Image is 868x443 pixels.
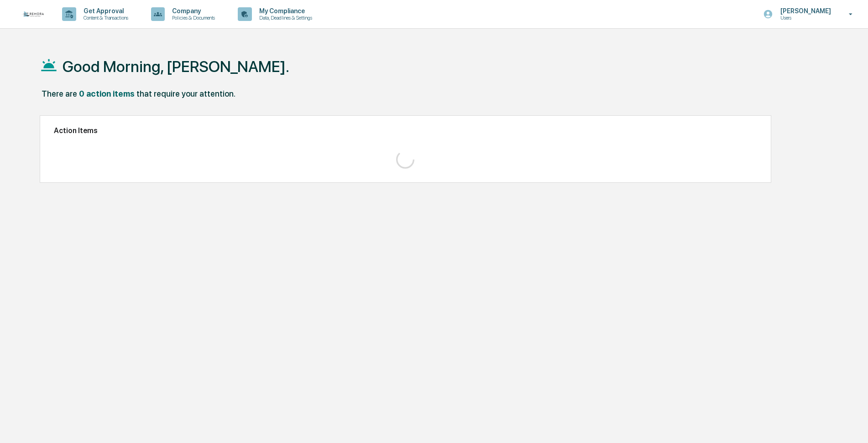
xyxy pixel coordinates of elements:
div: 0 action items [79,89,135,98]
h1: Good Morning, [PERSON_NAME]. [63,57,289,76]
p: Data, Deadlines & Settings [252,15,317,21]
img: logo [22,11,44,16]
div: There are [42,89,77,98]
p: [PERSON_NAME] [773,7,836,15]
p: Content & Transactions [76,15,133,21]
p: My Compliance [252,7,317,15]
p: Company [165,7,220,15]
p: Get Approval [76,7,133,15]
p: Policies & Documents [165,15,220,21]
h2: Action Items [54,126,757,135]
p: Users [773,15,836,21]
div: that require your attention. [136,89,235,98]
